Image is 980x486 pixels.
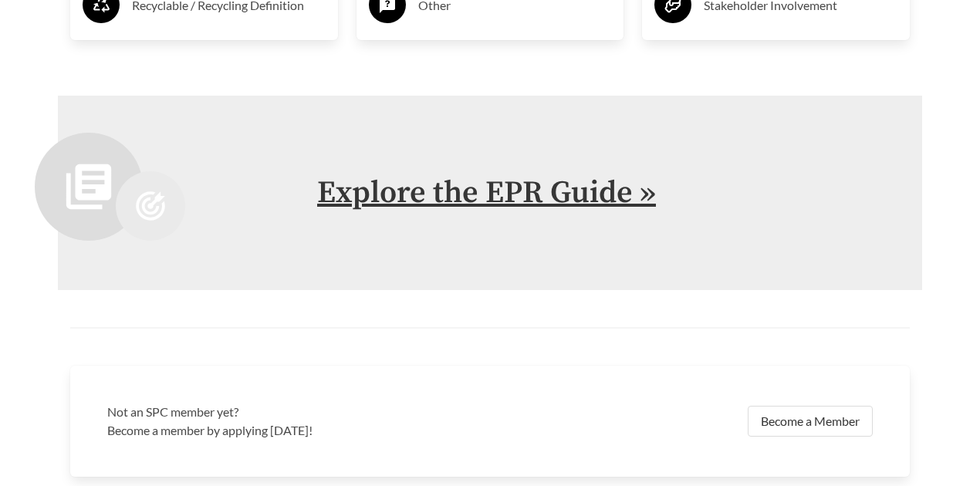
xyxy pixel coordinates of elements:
h3: Not an SPC member yet? [107,403,481,421]
p: Become a member by applying [DATE]! [107,421,481,440]
a: Become a Member [748,406,873,437]
a: Explore the EPR Guide » [317,174,656,212]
